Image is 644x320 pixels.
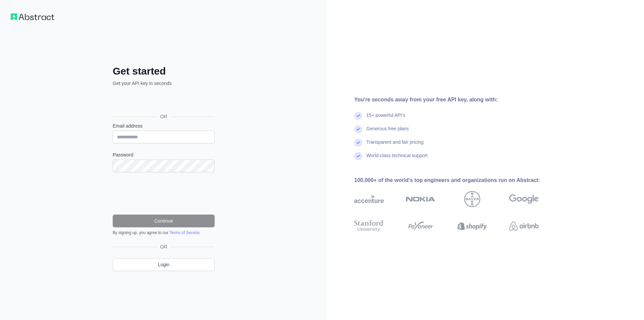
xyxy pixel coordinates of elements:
[354,96,560,104] div: You're seconds away from your free API key, along with:
[354,219,384,233] img: stanford university
[109,94,217,109] iframe: Sign in with Google Button
[155,113,173,120] span: OR
[158,243,170,250] span: OR
[354,152,362,160] img: check mark
[354,139,362,147] img: check mark
[113,80,215,87] p: Get your API key in seconds
[354,176,560,184] div: 100,000+ of the world's top engineers and organizations run on Abstract:
[11,13,54,20] img: Workflow
[113,180,215,207] iframe: reCAPTCHA
[366,139,424,152] div: Transparent and fair pricing
[113,123,215,129] label: Email address
[113,151,215,158] label: Password
[113,230,215,235] div: By signing up, you agree to our .
[169,230,199,235] a: Terms of Service
[354,125,362,133] img: check mark
[366,112,405,125] div: 15+ powerful API's
[354,112,362,120] img: check mark
[509,191,539,207] img: google
[113,65,215,77] h2: Get started
[113,215,215,227] button: Continue
[354,191,384,207] img: accenture
[366,152,428,166] div: World-class technical support
[464,191,480,207] img: bayer
[113,258,215,271] a: Login
[366,125,409,139] div: Generous free plans
[458,219,487,233] img: shopify
[406,191,435,207] img: nokia
[406,219,435,233] img: payoneer
[509,219,539,233] img: airbnb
